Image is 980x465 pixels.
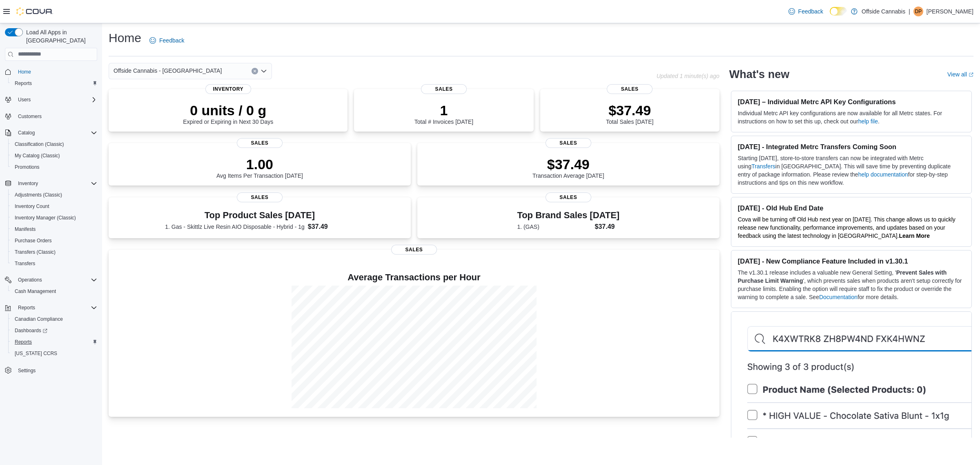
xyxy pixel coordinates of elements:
span: Sales [421,84,467,94]
button: Purchase Orders [8,235,100,246]
a: Customers [15,112,45,121]
p: 1 [414,102,473,118]
span: Users [18,96,31,103]
a: Purchase Orders [11,236,55,246]
button: Canadian Compliance [8,313,100,325]
span: Reports [11,337,97,347]
span: Purchase Orders [11,236,97,246]
dt: 1. (GAS) [517,223,591,231]
button: Catalog [15,128,38,138]
span: Transfers (Classic) [11,247,97,257]
span: Inventory [205,84,251,94]
div: Avg Items Per Transaction [DATE] [216,156,303,179]
h3: Top Product Sales [DATE] [165,210,354,220]
span: Feedback [159,36,184,45]
a: Adjustments (Classic) [11,190,65,200]
span: Catalog [18,130,35,136]
p: Starting [DATE], store-to-store transfers can now be integrated with Metrc using in [GEOGRAPHIC_D... [738,154,965,187]
h3: Top Brand Sales [DATE] [517,210,619,220]
button: Open list of options [261,68,267,74]
a: Feedback [146,32,187,49]
span: Reports [15,303,97,313]
p: Individual Metrc API key configurations are now available for all Metrc states. For instructions ... [738,109,965,125]
span: Reports [18,304,35,311]
div: Expired or Expiring in Next 30 Days [183,102,273,125]
span: Manifests [11,224,97,234]
p: The v1.30.1 release includes a valuable new General Setting, ' ', which prevents sales when produ... [738,268,965,301]
dt: 1. Gas - Skittlz Live Resin AIO Disposable - Hybrid - 1g [165,223,305,231]
button: Inventory [15,179,41,188]
button: Home [2,66,100,78]
span: Transfers [11,259,97,268]
span: Inventory Count [11,201,97,211]
span: Promotions [11,162,97,172]
span: Reports [11,78,97,88]
a: Canadian Compliance [11,314,66,324]
a: My Catalog (Classic) [11,151,63,161]
strong: Prevent Sales with Purchase Limit Warning [738,269,947,284]
a: [US_STATE] CCRS [11,349,60,358]
button: Operations [2,274,100,286]
span: Transfers [15,260,35,267]
span: Operations [15,275,97,285]
button: Reports [2,302,100,313]
p: 1.00 [216,156,303,172]
span: Customers [15,111,97,121]
span: Washington CCRS [11,349,97,358]
a: help documentation [858,171,908,178]
button: Promotions [8,161,100,173]
button: Users [15,95,34,105]
span: Catalog [15,128,97,138]
a: Reports [11,337,35,347]
a: Inventory Count [11,201,53,211]
p: $37.49 [532,156,604,172]
a: Classification (Classic) [11,139,67,149]
button: Reports [8,78,100,89]
button: My Catalog (Classic) [8,150,100,161]
span: Purchase Orders [15,237,52,244]
dd: $37.49 [308,222,354,232]
h1: Home [109,30,141,46]
button: Inventory Count [8,201,100,212]
h3: [DATE] - New Compliance Feature Included in v1.30.1 [738,257,965,265]
button: Cash Management [8,286,100,297]
span: Classification (Classic) [15,141,64,148]
input: Dark Mode [830,7,847,16]
div: Daniel Pelchovitz [913,7,923,16]
span: Inventory Manager (Classic) [11,213,97,223]
button: Inventory [2,178,100,189]
p: $37.49 [606,102,653,118]
button: Users [2,94,100,105]
span: Load All Apps in [GEOGRAPHIC_DATA] [23,28,97,45]
a: View allExternal link [947,71,973,78]
span: Canadian Compliance [15,316,63,322]
button: [US_STATE] CCRS [8,348,100,359]
button: Catalog [2,127,100,139]
a: Dashboards [11,326,51,335]
a: Feedback [785,3,826,20]
h3: [DATE] – Individual Metrc API Key Configurations [738,98,965,106]
button: Transfers [8,258,100,269]
a: Transfers [11,259,38,268]
span: Sales [607,84,653,94]
span: Sales [546,138,591,148]
a: Transfers [751,163,775,170]
span: Feedback [798,7,823,16]
span: Settings [18,367,36,374]
span: Inventory Count [15,203,49,210]
button: Inventory Manager (Classic) [8,212,100,224]
button: Clear input [252,68,258,74]
span: Inventory [18,180,38,187]
dd: $37.49 [595,222,619,232]
span: Dashboards [15,327,47,334]
button: Reports [15,303,38,313]
span: Canadian Compliance [11,314,97,324]
span: Adjustments (Classic) [11,190,97,200]
span: Reports [15,80,32,87]
div: Transaction Average [DATE] [532,156,604,179]
span: Sales [237,138,283,148]
img: Cova [16,7,53,16]
span: Sales [546,192,591,202]
span: Home [18,69,31,75]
